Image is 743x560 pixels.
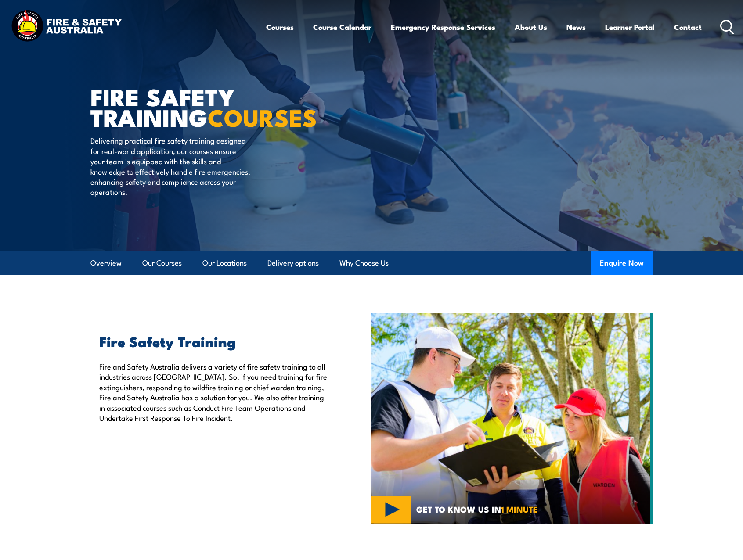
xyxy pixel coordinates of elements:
a: Our Courses [142,251,182,275]
p: Delivering practical fire safety training designed for real-world application, our courses ensure... [90,135,251,197]
p: Fire and Safety Australia delivers a variety of fire safety training to all industries across [GE... [99,361,331,423]
a: Course Calendar [313,15,371,39]
a: Contact [674,15,702,39]
button: Enquire Now [591,251,653,275]
a: About Us [515,15,547,39]
a: Overview [90,251,122,275]
a: Delivery options [267,251,319,275]
strong: COURSES [208,98,317,135]
a: News [566,15,586,39]
a: Learner Portal [605,15,655,39]
a: Why Choose Us [339,251,389,275]
h1: FIRE SAFETY TRAINING [90,86,307,127]
a: Our Locations [202,251,247,275]
a: Emergency Response Services [391,15,495,39]
a: Courses [266,15,294,39]
span: GET TO KNOW US IN [416,505,538,513]
h2: Fire Safety Training [99,335,331,347]
strong: 1 MINUTE [501,503,538,515]
img: Fire Safety Training Courses [371,313,653,524]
